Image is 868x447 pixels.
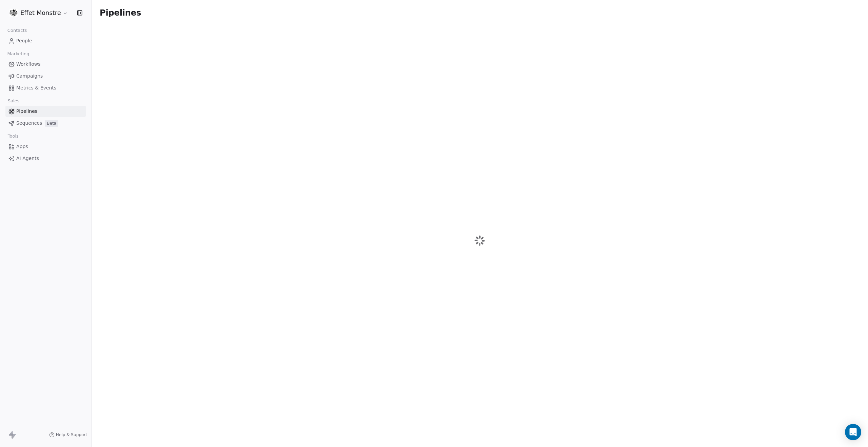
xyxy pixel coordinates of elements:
[8,7,70,19] button: Effet Monstre
[16,84,56,92] span: Metrics & Events
[16,155,39,162] span: AI Agents
[16,120,42,127] span: Sequences
[56,432,87,438] span: Help & Support
[45,120,58,127] span: Beta
[5,82,86,94] a: Metrics & Events
[100,8,141,18] span: Pipelines
[16,73,43,80] span: Campaigns
[5,106,86,117] a: Pipelines
[16,61,41,68] span: Workflows
[5,70,86,82] a: Campaigns
[4,25,30,36] span: Contacts
[845,424,861,440] div: Open Intercom Messenger
[5,141,86,152] a: Apps
[16,108,37,115] span: Pipelines
[9,9,18,17] img: 97485486_3081046785289558_2010905861240651776_n.png
[16,37,32,44] span: People
[4,49,32,59] span: Marketing
[5,131,21,141] span: Tools
[20,8,61,17] span: Effet Monstre
[49,432,87,438] a: Help & Support
[5,118,86,129] a: SequencesBeta
[5,153,86,164] a: AI Agents
[5,35,86,46] a: People
[5,59,86,70] a: Workflows
[5,96,22,106] span: Sales
[16,143,28,150] span: Apps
